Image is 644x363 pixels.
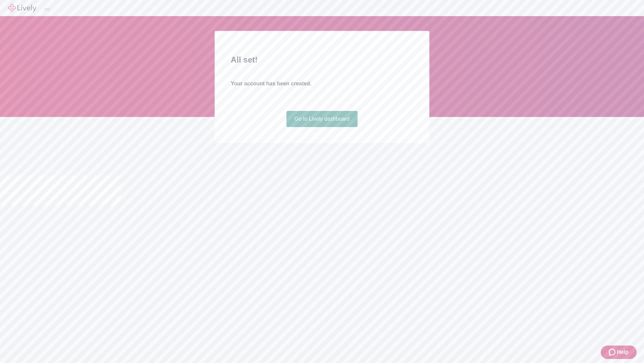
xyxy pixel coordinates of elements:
[8,4,36,12] img: Lively
[231,54,413,66] h2: All set!
[231,80,413,88] h4: Your account has been created.
[609,348,617,356] svg: Zendesk support icon
[44,8,50,10] button: Log out
[617,348,629,356] span: Help
[286,111,358,127] a: Go to Lively dashboard
[601,346,637,359] button: Zendesk support iconHelp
